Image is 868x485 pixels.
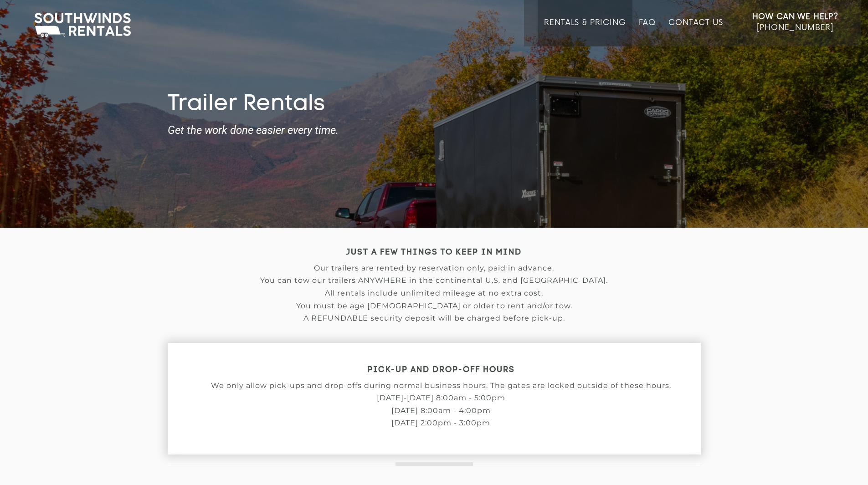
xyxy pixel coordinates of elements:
[168,92,701,118] h1: Trailer Rentals
[168,124,701,136] strong: Get the work done easier every time.
[367,366,515,374] strong: PICK-UP AND DROP-OFF HOURS
[346,249,522,256] strong: JUST A FEW THINGS TO KEEP IN MIND
[168,302,701,310] p: You must be age [DEMOGRAPHIC_DATA] or older to rent and/or tow.
[168,289,701,297] p: All rentals include unlimited mileage at no extra cost.
[30,11,135,39] img: Southwinds Rentals Logo
[757,23,833,32] span: [PHONE_NUMBER]
[168,314,701,322] p: A REFUNDABLE security deposit will be charged before pick-up.
[168,382,714,390] p: We only allow pick-ups and drop-offs during normal business hours. The gates are locked outside o...
[752,11,838,40] a: How Can We Help? [PHONE_NUMBER]
[168,394,714,402] p: [DATE]-[DATE] 8:00am - 5:00pm
[668,18,723,46] a: Contact Us
[752,12,838,21] strong: How Can We Help?
[168,419,714,427] p: [DATE] 2:00pm - 3:00pm
[168,264,701,272] p: Our trailers are rented by reservation only, paid in advance.
[639,18,656,46] a: FAQ
[168,407,714,415] p: [DATE] 8:00am - 4:00pm
[544,18,626,46] a: Rentals & Pricing
[168,276,701,285] p: You can tow our trailers ANYWHERE in the continental U.S. and [GEOGRAPHIC_DATA].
